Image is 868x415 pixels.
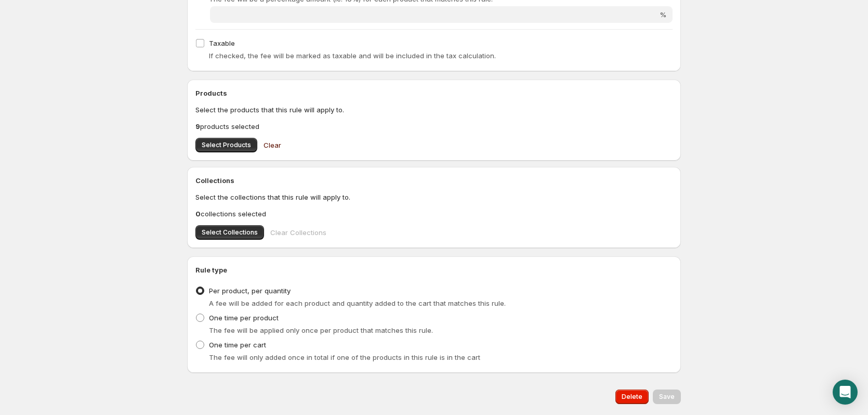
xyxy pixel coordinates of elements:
p: Select the collections that this rule will apply to. [195,192,673,202]
p: products selected [195,121,673,132]
span: Per product, per quantity [209,287,291,295]
p: Select the products that this rule will apply to. [195,105,673,115]
span: Select Products [202,141,251,149]
span: The fee will be applied only once per product that matches this rule. [209,326,433,334]
button: Select Products [195,138,257,152]
span: Delete [622,393,642,401]
span: % [660,10,666,19]
b: 9 [195,122,200,131]
b: 0 [195,210,201,218]
span: One time per cart [209,341,266,349]
p: collections selected [195,209,673,219]
h2: Rule type [195,265,673,275]
span: Taxable [209,39,235,47]
span: Select Collections [202,228,258,237]
span: The fee will only added once in total if one of the products in this rule is in the cart [209,353,480,361]
h2: Products [195,88,673,98]
div: Open Intercom Messenger [833,380,858,405]
span: One time per product [209,314,279,322]
h2: Collections [195,175,673,186]
span: A fee will be added for each product and quantity added to the cart that matches this rule. [209,299,506,307]
button: Select Collections [195,225,264,240]
span: Clear [264,140,281,150]
span: If checked, the fee will be marked as taxable and will be included in the tax calculation. [209,51,496,60]
button: Clear [257,135,287,155]
button: Delete [615,390,649,404]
